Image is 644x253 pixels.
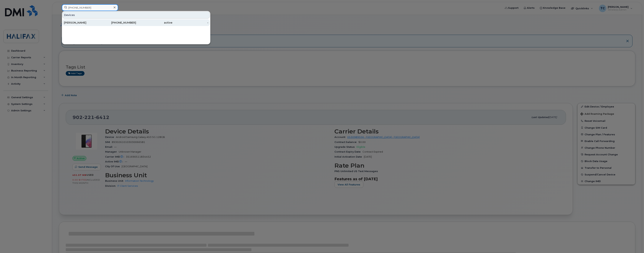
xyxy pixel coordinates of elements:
a: [PERSON_NAME][PHONE_NUMBER]active- [62,19,210,26]
div: active [136,21,172,25]
iframe: Messenger Launcher [628,237,641,250]
div: [PERSON_NAME] [64,21,100,25]
div: [PHONE_NUMBER] [100,21,136,25]
div: Devices [62,12,210,19]
div: - [172,21,209,25]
